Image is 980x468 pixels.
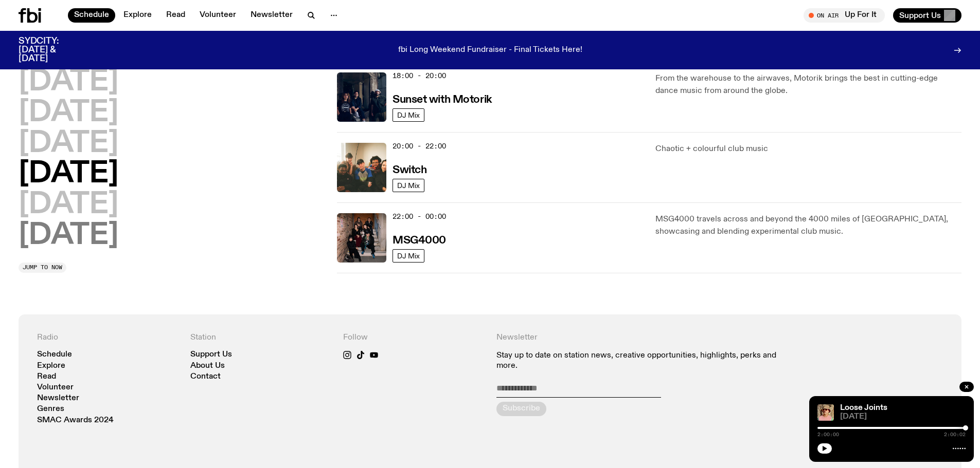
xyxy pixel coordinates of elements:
[393,212,446,221] span: 22:00 - 00:00
[190,362,225,370] a: About Us
[37,395,79,402] a: Newsletter
[160,8,191,23] a: Read
[817,404,834,421] img: Tyson stands in front of a paperbark tree wearing orange sunglasses, a suede bucket hat and a pin...
[393,233,446,246] a: MSG4000
[19,37,84,63] h3: SYDCITY: [DATE] & [DATE]
[393,163,426,176] a: Switch
[244,8,299,23] a: Newsletter
[19,129,118,158] button: [DATE]
[817,432,839,437] span: 2:00:00
[393,165,426,176] h3: Switch
[393,95,492,105] h3: Sunset with Motorik
[19,68,118,97] button: [DATE]
[840,404,887,412] a: Loose Joints
[804,8,885,23] button: On AirUp For It
[37,362,65,370] a: Explore
[397,252,420,260] span: DJ Mix
[398,46,582,55] p: fbi Long Weekend Fundraiser - Final Tickets Here!
[393,249,424,263] a: DJ Mix
[393,179,424,192] a: DJ Mix
[337,143,386,192] img: A warm film photo of the switch team sitting close together. from left to right: Cedar, Lau, Sand...
[496,351,790,370] p: Stay up to date on station news, creative opportunities, highlights, perks and more.
[19,191,118,219] button: [DATE]
[496,402,546,416] button: Subscribe
[655,72,961,97] p: From the warehouse to the airwaves, Motorik brings the best in cutting-edge dance music from arou...
[393,141,446,151] span: 20:00 - 22:00
[655,143,961,155] p: Chaotic + colourful club music
[393,235,446,246] h3: MSG4000
[23,265,62,270] span: Jump to now
[397,111,420,119] span: DJ Mix
[944,432,966,437] span: 2:00:02
[655,213,961,238] p: MSG4000 travels across and beyond the 4000 miles of [GEOGRAPHIC_DATA], showcasing and blending ex...
[393,92,492,105] a: Sunset with Motorik
[19,99,118,127] button: [DATE]
[397,182,420,190] span: DJ Mix
[37,384,74,391] a: Volunteer
[190,351,232,359] a: Support Us
[19,263,66,273] button: Jump to now
[393,71,446,81] span: 18:00 - 20:00
[899,11,941,20] span: Support Us
[37,333,178,343] h4: Radio
[893,8,961,23] button: Support Us
[193,8,242,23] a: Volunteer
[37,417,114,424] a: SMAC Awards 2024
[496,333,790,343] h4: Newsletter
[19,221,118,250] button: [DATE]
[37,373,56,381] a: Read
[37,351,72,359] a: Schedule
[117,8,158,23] a: Explore
[68,8,115,23] a: Schedule
[37,405,64,413] a: Genres
[840,413,966,421] span: [DATE]
[190,333,331,343] h4: Station
[19,160,118,189] button: [DATE]
[190,373,221,381] a: Contact
[393,108,424,122] a: DJ Mix
[343,333,484,343] h4: Follow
